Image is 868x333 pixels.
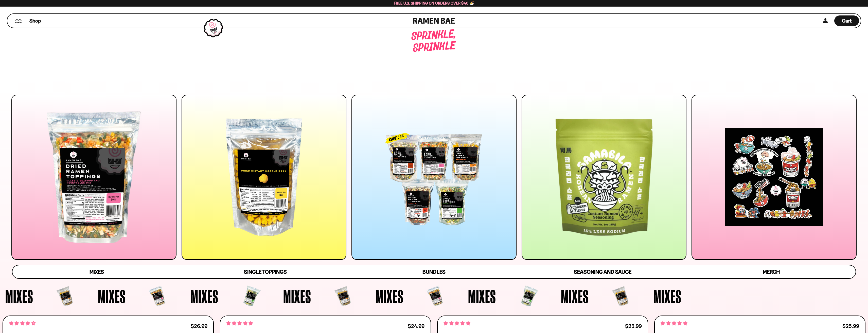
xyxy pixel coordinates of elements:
[190,287,218,306] span: Mixes
[661,320,687,327] span: 4.76 stars
[350,265,518,278] a: Bundles
[244,269,287,275] span: Single Toppings
[518,265,687,278] a: Seasoning and Sauce
[763,269,780,275] span: Merch
[561,287,589,306] span: Mixes
[394,1,474,6] span: Free U.S. Shipping on Orders over $40 🍜
[98,287,126,306] span: Mixes
[90,269,104,275] span: Mixes
[574,269,631,275] span: Seasoning and Sauce
[376,287,403,306] span: Mixes
[12,265,181,278] a: Mixes
[842,18,852,24] span: Cart
[15,19,22,23] button: Mobile Menu Trigger
[9,320,36,327] span: 4.68 stars
[5,287,33,306] span: Mixes
[283,287,311,306] span: Mixes
[687,265,856,278] a: Merch
[408,324,424,328] div: $24.99
[226,320,253,327] span: 4.76 stars
[191,324,207,328] div: $26.99
[444,320,470,327] span: 4.75 stars
[181,265,350,278] a: Single Toppings
[29,15,41,26] a: Shop
[468,287,496,306] span: Mixes
[422,269,445,275] span: Bundles
[653,287,681,306] span: Mixes
[625,324,642,328] div: $25.99
[834,14,859,28] a: Cart
[842,324,859,328] div: $25.99
[29,17,41,24] span: Shop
